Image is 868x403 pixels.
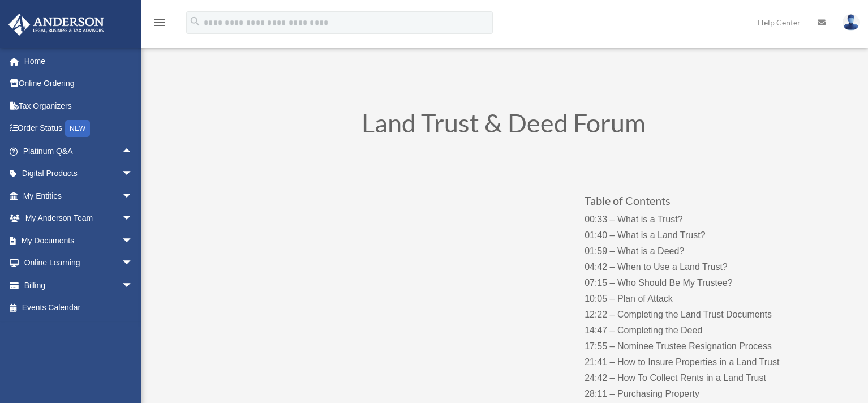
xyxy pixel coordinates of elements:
[585,195,808,212] h3: Table of Contents
[189,15,201,28] i: search
[8,229,150,252] a: My Documentsarrow_drop_down
[122,185,144,208] span: arrow_drop_down
[5,14,108,36] img: Anderson Advisors Platinum Portal
[8,140,150,162] a: Platinum Q&Aarrow_drop_up
[8,185,150,207] a: My Entitiesarrow_drop_down
[8,162,150,185] a: Digital Productsarrow_drop_down
[198,110,809,142] h1: Land Trust & Deed Forum
[8,117,150,140] a: Order StatusNEW
[153,16,166,29] i: menu
[153,20,166,29] a: menu
[122,274,144,297] span: arrow_drop_down
[8,252,150,275] a: Online Learningarrow_drop_down
[65,120,90,137] div: NEW
[122,252,144,275] span: arrow_drop_down
[122,162,144,186] span: arrow_drop_down
[843,14,860,31] img: User Pic
[8,207,150,230] a: My Anderson Teamarrow_drop_down
[8,274,150,297] a: Billingarrow_drop_down
[122,229,144,252] span: arrow_drop_down
[8,72,150,95] a: Online Ordering
[122,140,144,163] span: arrow_drop_up
[8,297,150,319] a: Events Calendar
[122,207,144,230] span: arrow_drop_down
[8,50,150,72] a: Home
[8,95,150,117] a: Tax Organizers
